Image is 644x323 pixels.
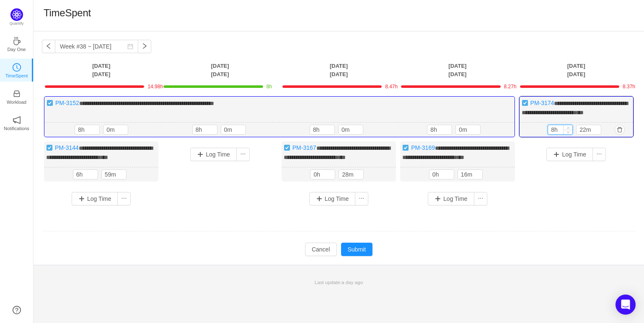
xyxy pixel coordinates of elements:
i: icon: calendar [127,44,133,49]
a: PM-3169 [411,144,435,151]
input: Select a week [55,40,138,53]
i: icon: clock-circle [13,63,21,72]
span: 14.98h [147,84,163,90]
i: icon: coffee [13,37,21,45]
th: [DATE] [DATE] [42,62,160,79]
i: icon: down [567,131,570,134]
p: Workload [7,98,26,106]
th: [DATE] [DATE] [398,62,517,79]
button: icon: ellipsis [474,192,487,205]
span: 8.37h [623,84,635,90]
p: Day One [7,46,26,53]
img: 10738 [402,144,409,151]
button: icon: right [138,40,151,53]
p: Quantify [10,21,24,27]
button: icon: ellipsis [236,148,250,161]
th: [DATE] [DATE] [279,62,398,79]
img: Quantify [10,8,23,21]
p: Notifications [4,125,29,132]
span: Last update: [315,279,363,285]
button: Log Time [546,148,593,161]
th: [DATE] [DATE] [160,62,279,79]
button: icon: ellipsis [355,192,368,205]
button: Log Time [428,192,474,205]
button: icon: ellipsis [592,148,606,161]
span: a day ago [341,279,363,285]
a: icon: notificationNotifications [13,118,21,127]
i: icon: notification [13,116,21,124]
span: Increase Value [564,125,572,130]
button: Log Time [309,192,356,205]
button: Log Time [190,148,237,161]
a: icon: clock-circleTimeSpent [13,66,21,74]
span: 8.27h [504,84,517,90]
h1: TimeSpent [44,7,91,19]
p: TimeSpent [5,72,28,79]
img: 10738 [522,100,528,106]
a: PM-3144 [55,144,79,151]
button: Cancel [305,243,337,256]
a: icon: question-circle [13,306,21,314]
th: [DATE] [DATE] [517,62,636,79]
a: PM-3152 [55,100,79,106]
img: 10738 [46,144,53,151]
div: Open Intercom Messenger [616,295,636,315]
button: Submit [341,243,373,256]
span: 8h [266,84,272,90]
img: 10738 [284,144,290,151]
a: PM-3174 [530,100,554,106]
i: icon: up [567,126,570,129]
button: icon: delete [615,125,625,135]
i: icon: inbox [13,90,21,98]
span: Decrease Value [564,130,572,134]
button: Log Time [72,192,118,205]
a: PM-3167 [292,144,316,151]
img: 10738 [47,100,53,106]
a: icon: inboxWorkload [13,92,21,100]
button: icon: left [42,40,55,53]
a: icon: coffeeDay One [13,39,21,48]
button: icon: ellipsis [117,192,131,205]
span: 8.47h [385,84,398,90]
